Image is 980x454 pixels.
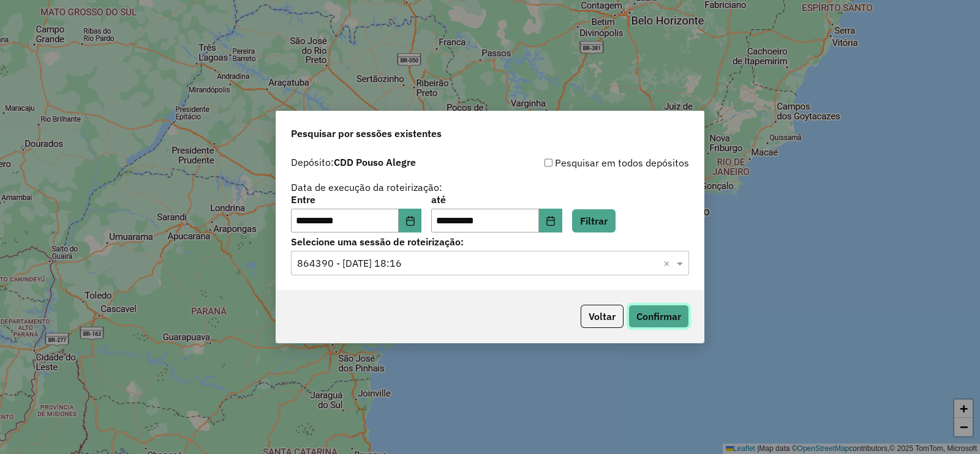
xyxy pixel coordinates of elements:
label: Data de execução da roteirização: [291,180,442,195]
button: Voltar [581,305,624,328]
button: Choose Date [399,209,422,233]
span: Clear all [663,256,674,270]
span: Pesquisar por sessões existentes [291,126,442,141]
button: Confirmar [628,305,689,328]
label: Selecione uma sessão de roteirização: [291,234,689,249]
button: Filtrar [572,209,616,233]
label: Depósito: [291,155,416,169]
label: até [431,192,562,207]
strong: CDD Pouso Alegre [334,156,416,168]
button: Choose Date [539,209,562,233]
label: Entre [291,192,421,207]
div: Pesquisar em todos depósitos [490,155,689,170]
